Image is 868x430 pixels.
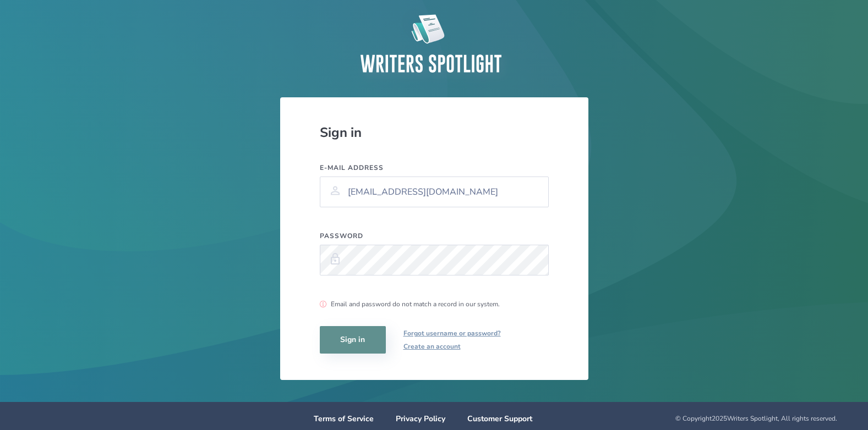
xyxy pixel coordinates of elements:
a: Forgot username or password? [403,327,501,340]
label: Password [320,231,549,240]
a: Create an account [403,340,501,353]
button: Sign in [320,326,386,354]
a: Customer Support [467,414,532,424]
div: Sign in [320,124,549,141]
a: Privacy Policy [396,414,445,424]
label: Email and password do not match a record in our system. [320,300,549,308]
div: © Copyright 2025 Writers Spotlight, All rights reserved. [561,414,837,423]
a: Terms of Service [314,414,374,424]
input: example@domain.com [320,177,549,207]
label: E-mail address [320,163,549,172]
